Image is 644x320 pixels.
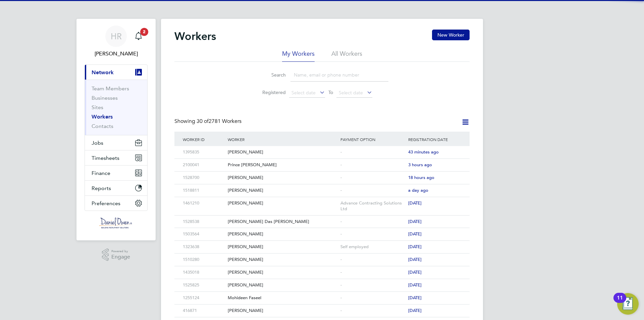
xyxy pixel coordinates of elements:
[339,254,407,266] div: -
[326,88,335,97] span: To
[226,292,339,304] div: Mohideen Faseel
[339,90,363,96] span: Select date
[226,146,339,158] div: [PERSON_NAME]
[181,279,463,284] a: 1525825[PERSON_NAME]-[DATE]
[85,50,148,58] span: Henry Robinson
[181,215,463,221] a: 1528538[PERSON_NAME] Das [PERSON_NAME]-[DATE]
[181,184,463,190] a: 1518811[PERSON_NAME]-a day ago
[92,185,111,191] span: Reports
[226,159,339,171] div: Prince [PERSON_NAME]
[181,159,226,171] div: 2100041
[226,305,339,317] div: [PERSON_NAME]
[408,219,422,224] span: [DATE]
[408,308,422,313] span: [DATE]
[181,254,226,266] div: 1510280
[85,80,147,135] div: Network
[226,197,339,210] div: [PERSON_NAME]
[339,292,407,304] div: -
[92,140,103,146] span: Jobs
[408,257,422,262] span: [DATE]
[174,30,216,43] h2: Workers
[181,228,226,240] div: 1503564
[85,181,147,195] button: Reports
[102,248,130,261] a: Powered byEngage
[181,266,463,272] a: 1435018[PERSON_NAME]-[DATE]
[226,184,339,197] div: [PERSON_NAME]
[331,50,362,62] li: All Workers
[226,266,339,279] div: [PERSON_NAME]
[339,132,407,147] div: Payment Option
[291,90,316,96] span: Select date
[408,187,428,193] span: a day ago
[111,254,130,260] span: Engage
[339,172,407,184] div: -
[99,218,133,228] img: danielowen-logo-retina.png
[181,197,226,210] div: 1461210
[339,146,407,158] div: -
[339,241,407,253] div: Self employed
[181,266,226,279] div: 1435018
[92,155,119,161] span: Timesheets
[92,123,113,129] a: Contacts
[339,279,407,291] div: -
[92,69,114,76] span: Network
[85,26,148,58] a: HR[PERSON_NAME]
[181,279,226,291] div: 1525825
[181,146,226,158] div: 1395835
[76,19,156,240] nav: Main navigation
[111,248,130,254] span: Powered by
[181,291,463,297] a: 1255124Mohideen Faseel-[DATE]
[408,244,422,249] span: [DATE]
[226,241,339,253] div: [PERSON_NAME]
[197,118,209,125] span: 30 of
[181,132,226,147] div: Worker ID
[181,253,463,259] a: 1510280[PERSON_NAME]-[DATE]
[407,132,463,147] div: Registration Date
[92,113,113,120] a: Workers
[256,72,286,78] label: Search
[181,216,226,228] div: 1528538
[432,30,470,40] button: New Worker
[339,159,407,171] div: -
[85,166,147,180] button: Finance
[92,85,129,92] a: Team Members
[408,175,434,180] span: 18 hours ago
[617,298,623,307] div: 11
[339,216,407,228] div: -
[85,135,147,150] button: Jobs
[181,197,463,202] a: 1461210[PERSON_NAME]Advance Contracting Solutions Ltd[DATE]
[140,28,148,36] span: 2
[339,266,407,279] div: -
[197,118,241,125] span: 2781 Workers
[92,170,110,176] span: Finance
[408,231,422,237] span: [DATE]
[85,218,148,228] a: Go to home page
[339,184,407,197] div: -
[181,304,463,310] a: 416871[PERSON_NAME]-[DATE]
[85,150,147,165] button: Timesheets
[408,269,422,275] span: [DATE]
[226,279,339,291] div: [PERSON_NAME]
[181,292,226,304] div: 1255124
[92,95,118,101] a: Businesses
[339,197,407,215] div: Advance Contracting Solutions Ltd
[85,196,147,211] button: Preferences
[181,305,226,317] div: 416871
[226,254,339,266] div: [PERSON_NAME]
[226,228,339,240] div: [PERSON_NAME]
[92,200,120,207] span: Preferences
[181,184,226,197] div: 1518811
[408,295,422,301] span: [DATE]
[226,216,339,228] div: [PERSON_NAME] Das [PERSON_NAME]
[92,104,103,110] a: Sites
[617,293,639,315] button: Open Resource Center, 11 new notifications
[408,149,439,155] span: 43 minutes ago
[181,228,463,233] a: 1503564[PERSON_NAME]-[DATE]
[181,158,463,164] a: 2100041Prince [PERSON_NAME]-3 hours ago
[339,228,407,240] div: -
[181,240,463,246] a: 1323638[PERSON_NAME]Self employed[DATE]
[290,68,388,82] input: Name, email or phone number
[85,65,147,80] button: Network
[111,32,122,41] span: HR
[408,200,422,206] span: [DATE]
